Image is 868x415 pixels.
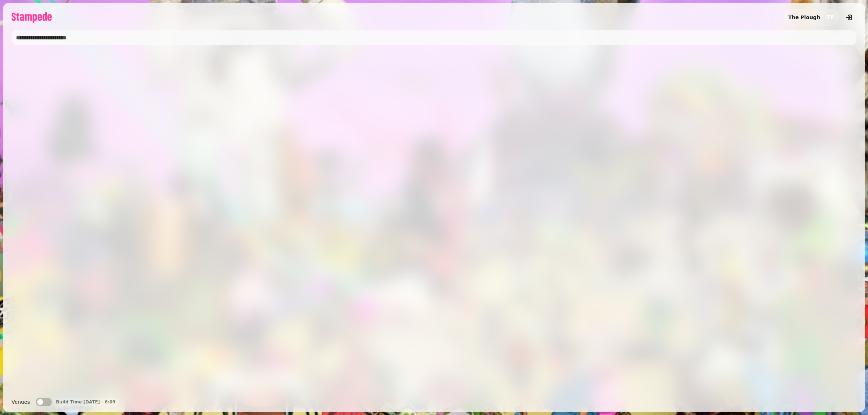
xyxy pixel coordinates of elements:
[56,399,116,405] p: Build Time [DATE] - 6:09
[788,14,820,21] h2: The Plough
[12,398,30,406] label: Venues
[826,14,835,20] span: TP
[12,12,52,23] img: logo
[842,10,856,25] button: logout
